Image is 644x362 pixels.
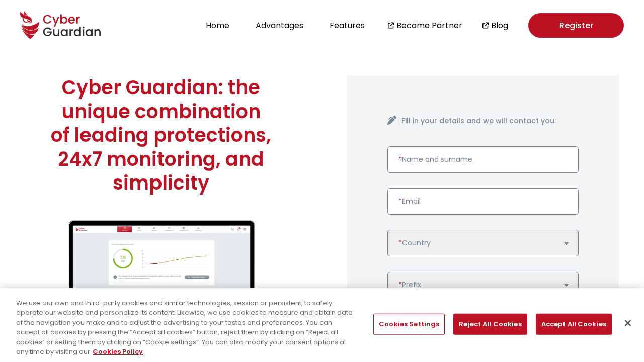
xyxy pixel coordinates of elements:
img: cyberguardian-home [50,220,272,346]
a: Register [528,13,624,38]
button: Accept All Cookies [536,314,612,335]
a: Become Partner [396,19,462,32]
button: Close [617,312,639,334]
h4: Fill in your details and we will contact you: [401,116,579,126]
button: Features [327,19,368,32]
div: We use our own and third-party cookies and similar technologies, session or persistent, to safely... [16,298,354,357]
h1: Cyber Guardian: the unique combination of leading protections, 24x7 monitoring, and simplicity [50,75,272,195]
button: Advantages [253,19,306,32]
a: Blog [491,19,508,32]
button: Cookies Settings, Opens the preference center dialog [373,314,445,335]
button: Home [203,19,232,32]
button: Reject All Cookies [453,314,527,335]
a: More information about your privacy, opens in a new tab [93,347,143,356]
